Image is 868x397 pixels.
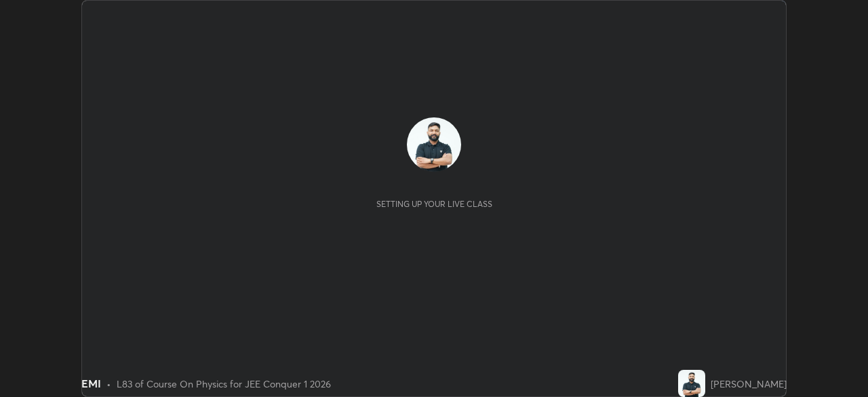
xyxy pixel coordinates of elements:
[117,377,331,391] div: L83 of Course On Physics for JEE Conquer 1 2026
[711,377,787,391] div: [PERSON_NAME]
[81,375,101,392] div: EMI
[407,117,461,172] img: a52c51f543ea4b2fa32221ed82e60da0.jpg
[376,199,492,209] div: Setting up your live class
[678,370,705,397] img: a52c51f543ea4b2fa32221ed82e60da0.jpg
[106,377,111,391] div: •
